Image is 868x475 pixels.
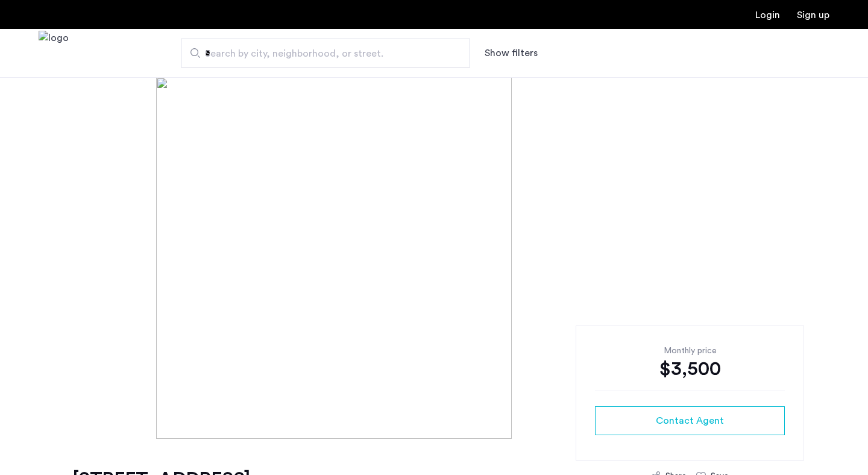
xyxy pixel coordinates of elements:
[39,31,69,76] img: logo
[485,46,538,60] button: Show or hide filters
[39,31,69,76] a: Cazamio Logo
[595,345,785,357] div: Monthly price
[595,406,785,435] button: button
[797,10,829,20] a: Registration
[156,77,712,439] img: [object%20Object]
[181,39,470,68] input: Apartment Search
[656,414,724,428] span: Contact Agent
[595,357,785,381] div: $3,500
[205,46,436,61] span: Search by city, neighborhood, or street.
[755,10,780,20] a: Login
